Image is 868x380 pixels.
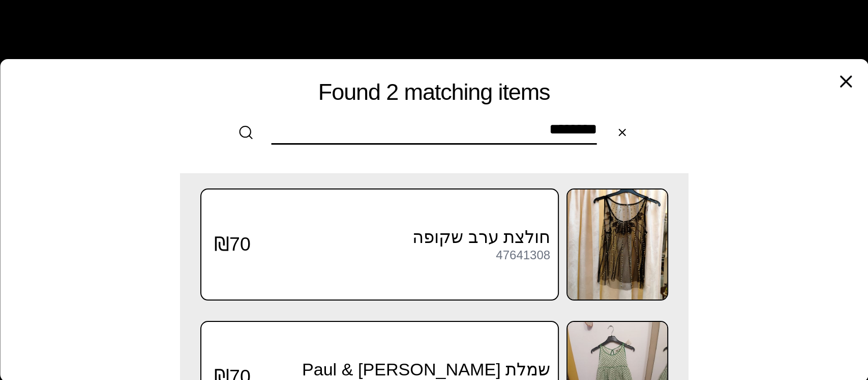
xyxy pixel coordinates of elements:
h3: שמלת Paul & [PERSON_NAME] [250,359,550,380]
h3: חולצת ערב שקופה [250,227,550,248]
h2: Found 2 matching items [22,79,846,105]
span: ₪70 [214,233,251,256]
button: Clear search [607,117,638,148]
img: חולצת ערב שקופה [567,189,667,300]
div: 47641308 [496,249,550,262]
